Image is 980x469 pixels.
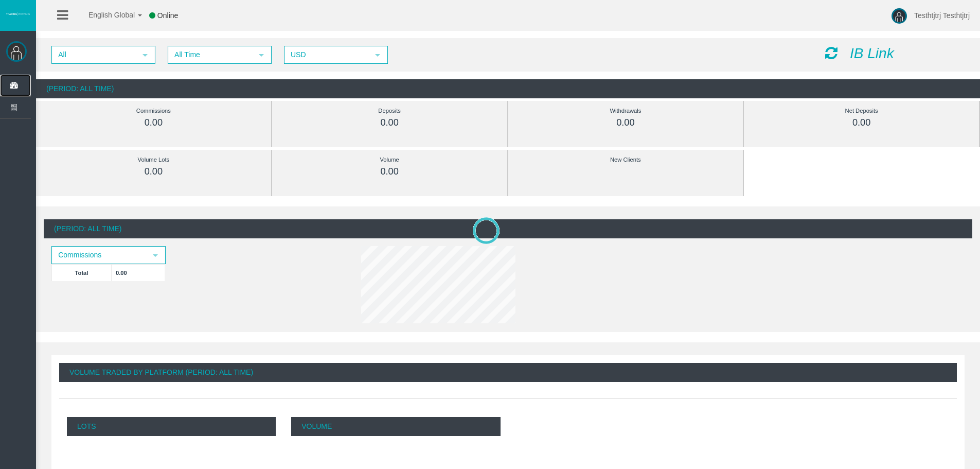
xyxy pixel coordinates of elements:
div: 0.00 [59,117,248,129]
span: select [373,51,382,59]
div: Net Deposits [767,105,956,117]
div: Deposits [295,105,484,117]
div: 0.00 [767,117,956,129]
span: select [257,51,265,59]
span: Online [157,11,178,20]
div: (Period: All Time) [36,79,980,98]
td: 0.00 [112,264,165,281]
div: 0.00 [59,166,248,178]
img: user-image [892,8,907,24]
div: New Clients [531,154,720,166]
i: Reload Dashboard [825,46,838,60]
span: All Time [169,47,252,63]
td: Total [52,264,112,281]
div: (Period: All Time) [44,219,972,238]
div: Volume Lots [59,154,248,166]
img: logo.svg [5,12,31,16]
span: English Global [75,11,135,19]
span: Commissions [52,247,146,263]
span: select [141,51,149,59]
div: Withdrawals [531,105,720,117]
span: select [151,251,159,259]
div: Volume [295,154,484,166]
p: Lots [67,417,276,436]
span: USD [285,47,368,63]
i: IB Link [850,45,894,61]
p: Volume [291,417,500,436]
div: 0.00 [531,117,720,129]
div: Volume Traded By Platform (Period: All Time) [59,363,957,382]
div: Commissions [59,105,248,117]
span: Testhtjtrj Testhtjtrj [914,11,970,20]
div: 0.00 [295,166,484,178]
span: All [52,47,136,63]
div: 0.00 [295,117,484,129]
